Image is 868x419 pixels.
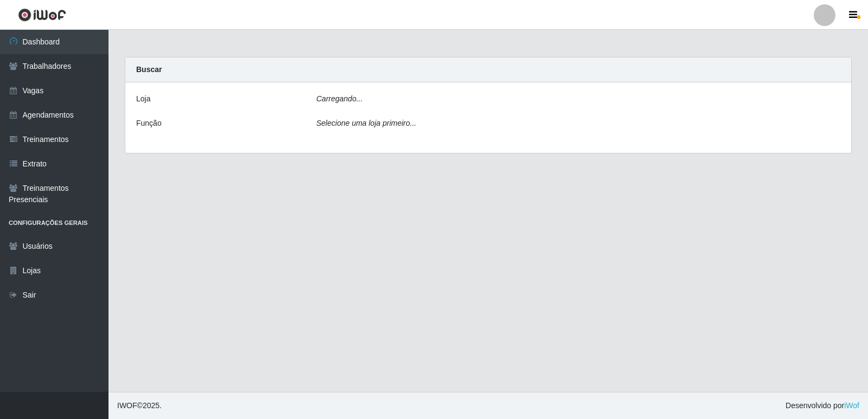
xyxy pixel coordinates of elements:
span: © 2025 . [117,400,162,411]
label: Função [136,118,162,129]
strong: Buscar [136,65,162,74]
span: IWOF [117,401,137,410]
span: Desenvolvido por [786,400,859,411]
i: Selecione uma loja primeiro... [316,119,416,127]
img: CoreUI Logo [18,8,66,22]
a: iWof [844,401,859,410]
i: Carregando... [316,94,363,103]
label: Loja [136,93,150,105]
